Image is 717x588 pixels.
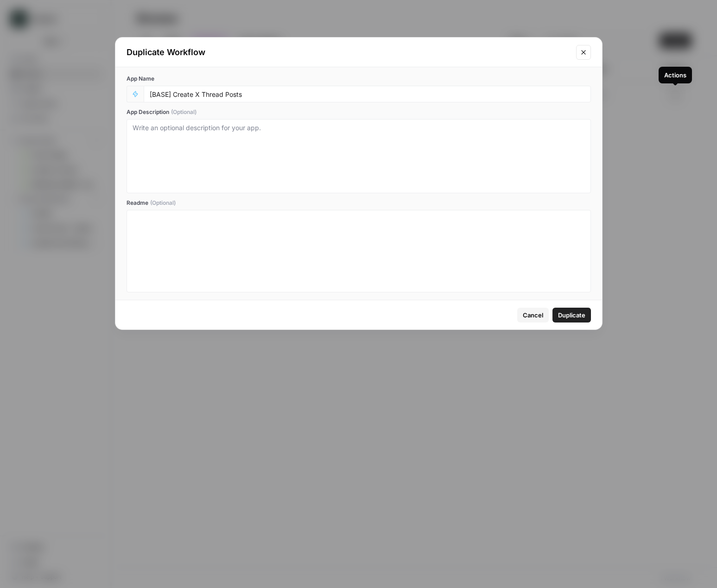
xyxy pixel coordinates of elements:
[150,90,585,98] input: Untitled
[517,308,549,322] button: Cancel
[150,199,176,207] span: (Optional)
[127,75,591,83] label: App Name
[171,108,197,116] span: (Optional)
[576,45,591,60] button: Close modal
[127,46,571,59] div: Duplicate Workflow
[127,199,591,207] label: Readme
[558,310,585,320] span: Duplicate
[552,308,591,322] button: Duplicate
[127,108,591,116] label: App Description
[664,70,686,80] div: Actions
[523,310,543,320] span: Cancel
